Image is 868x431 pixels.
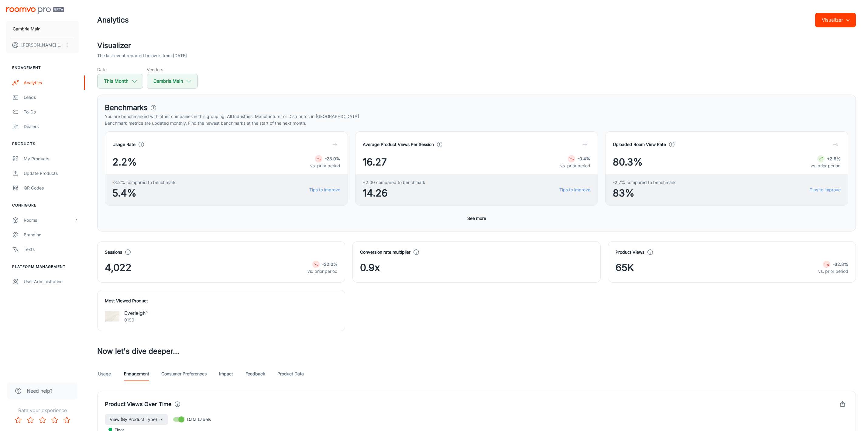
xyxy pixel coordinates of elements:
span: 0.9x [360,260,380,275]
span: Data Labels [187,416,211,423]
p: vs. prior period [307,268,338,275]
p: vs. prior period [310,162,340,169]
button: See more [465,213,489,224]
button: Rate 4 star [49,414,61,426]
p: [PERSON_NAME] [PERSON_NAME] [21,42,64,48]
strong: -0.4% [578,156,590,161]
span: 5.4% [112,186,176,200]
strong: -23.9% [325,156,340,161]
a: Tips to improve [810,186,841,193]
h3: Now let's dive deeper... [97,346,856,357]
div: QR Codes [24,185,79,191]
button: Cambria Main [6,21,79,37]
a: Product Data [277,367,304,381]
div: To-do [24,109,79,115]
button: Visualizer [815,13,856,27]
h1: Analytics [97,15,129,26]
div: Rooms [24,217,74,224]
span: 80.3% [613,155,643,169]
p: Benchmark metrics are updated monthly. Find the newest benchmarks at the start of the next month. [105,120,848,127]
div: My Products [24,155,79,162]
span: -2.7% compared to benchmark [613,179,676,186]
h4: Uploaded Room View Rate [613,141,666,148]
a: Consumer Preferences [161,367,207,381]
button: Rate 2 star [24,414,36,426]
span: 4,022 [105,260,132,275]
p: The last event reported below is from [DATE] [97,52,187,59]
p: Everleigh™ [124,309,149,317]
div: Update Products [24,170,79,177]
h4: Product Views Over Time [105,400,172,408]
button: Rate 3 star [36,414,49,426]
a: Feedback [245,367,265,381]
div: Analytics [24,79,79,86]
h4: Sessions [105,249,122,255]
h4: Most Viewed Product [105,297,338,304]
strong: -32.3% [833,262,848,267]
button: Rate 5 star [61,414,73,426]
div: User Administration [24,278,79,285]
div: Branding [24,231,79,238]
h3: Benchmarks [105,102,148,113]
h2: Visualizer [97,40,856,51]
h5: Date [97,66,143,73]
img: Everleigh™ [105,309,119,324]
strong: +2.6% [827,156,841,161]
button: This Month [97,74,143,89]
p: vs. prior period [818,268,848,275]
button: [PERSON_NAME] [PERSON_NAME] [6,37,79,53]
span: View (By Product Type) [110,416,157,423]
span: -3.2% compared to benchmark [112,179,176,186]
button: View (By Product Type) [105,414,168,425]
h5: Vendors [147,66,198,73]
span: 14.26 [363,186,425,200]
span: 65K [616,260,634,275]
h4: Average Product Views Per Session [363,141,434,148]
div: Dealers [24,123,79,130]
h4: Product Views [616,249,644,255]
p: vs. prior period [811,162,841,169]
a: Tips to improve [559,186,590,193]
button: Rate 1 star [12,414,24,426]
span: Need help? [27,387,53,395]
p: Rate your experience [5,407,80,414]
span: +2.00 compared to benchmark [363,179,425,186]
p: Cambria Main [13,26,40,32]
strong: -32.0% [322,262,338,267]
a: Impact [219,367,233,381]
p: 0190 [124,317,149,323]
a: Engagement [124,367,149,381]
p: You are benchmarked with other companies in this grouping: All Industries, Manufacturer or Distri... [105,113,848,120]
div: Leads [24,94,79,101]
span: 16.27 [363,155,387,169]
img: Roomvo PRO Beta [6,7,64,14]
a: Tips to improve [309,186,340,193]
span: 83% [613,186,676,200]
h4: Usage Rate [112,141,136,148]
a: Usage [97,367,112,381]
button: Cambria Main [147,74,198,89]
h4: Conversion rate multiplier [360,249,410,255]
p: vs. prior period [560,162,590,169]
span: 2.2% [112,155,137,169]
div: Texts [24,246,79,253]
